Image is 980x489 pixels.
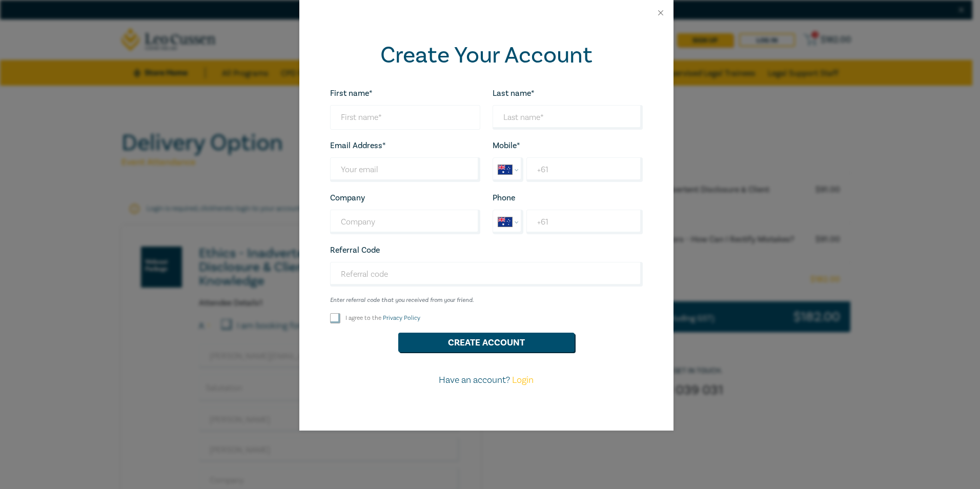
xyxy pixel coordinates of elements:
[330,193,365,202] label: Company
[330,105,480,130] input: First name*
[330,141,386,150] label: Email Address*
[330,297,643,304] small: Enter referral code that you received from your friend.
[324,374,649,387] p: Have an account?
[493,89,535,98] label: Last name*
[330,262,643,287] input: Referral code
[345,314,420,322] label: I agree to the
[383,314,420,322] a: Privacy Policy
[330,89,373,98] label: First name*
[493,105,643,130] input: Last name*
[512,374,534,386] a: Login
[330,210,480,234] input: Company
[493,193,515,202] label: Phone
[330,157,480,182] input: Your email
[656,8,665,17] button: Close
[526,157,642,182] input: Enter Mobile number
[330,246,380,255] label: Referral Code
[398,333,575,352] button: Create Account
[330,42,643,69] h2: Create Your Account
[526,210,642,234] input: Enter phone number
[493,141,520,150] label: Mobile*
